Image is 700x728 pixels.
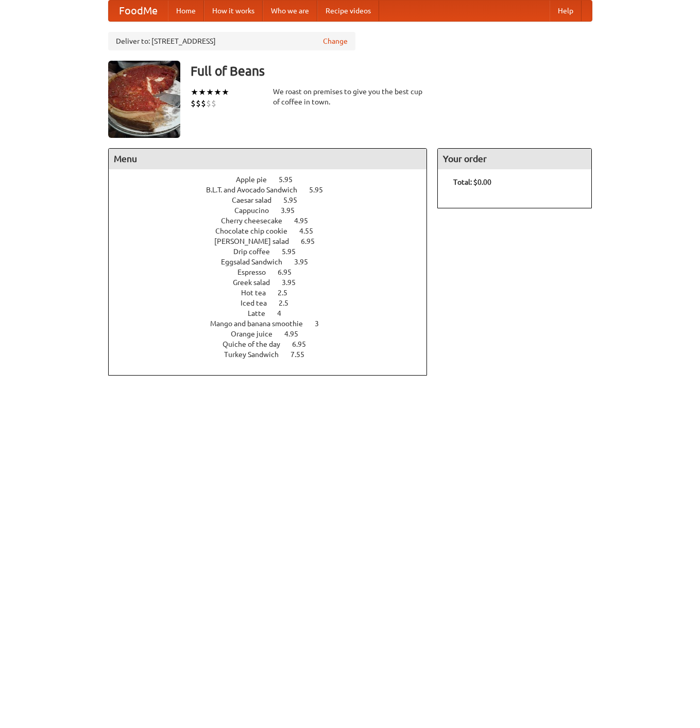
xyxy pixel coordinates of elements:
span: 5.95 [279,175,303,184]
span: 5.95 [282,247,306,256]
li: $ [211,98,216,109]
span: Hot tea [241,289,276,297]
span: 3.95 [281,206,305,215]
span: B.L.T. and Avocado Sandwich [206,186,308,194]
li: ★ [191,86,198,98]
span: Cherry cheesecake [221,217,293,225]
h4: Your order [438,149,591,169]
a: Home [168,1,204,21]
a: Hot tea 2.5 [241,289,306,297]
span: 4.55 [299,227,323,235]
h3: Full of Beans [191,61,592,81]
li: $ [206,98,211,109]
a: Latte 4 [248,309,300,317]
a: Quiche of the day 6.95 [223,340,325,348]
span: Quiche of the day [223,340,291,348]
span: Apple pie [236,175,277,184]
a: [PERSON_NAME] salad 6.95 [214,237,334,245]
span: 3.95 [294,258,318,266]
span: 5.95 [309,186,333,194]
a: Iced tea 2.5 [241,299,308,307]
a: Chocolate chip cookie 4.55 [215,227,332,235]
span: 4 [277,309,292,317]
span: 7.55 [291,350,315,359]
a: Cappucino 3.95 [234,206,314,215]
li: ★ [221,86,229,98]
span: 6.95 [278,268,302,276]
a: Eggsalad Sandwich 3.95 [221,258,327,266]
h4: Menu [109,149,427,169]
a: How it works [204,1,263,21]
a: Who we are [263,1,317,21]
span: 5.95 [283,196,308,204]
a: Mango and banana smoothie 3 [210,319,338,328]
span: 4.95 [294,217,318,225]
li: ★ [198,86,206,98]
span: 3.95 [282,278,306,287]
span: 6.95 [292,340,316,348]
span: 4.95 [284,330,309,338]
a: Greek salad 3.95 [233,278,315,287]
span: 2.5 [279,299,299,307]
div: We roast on premises to give you the best cup of coffee in town. [273,86,428,107]
span: Caesar salad [232,196,282,204]
li: ★ [214,86,221,98]
a: Change [323,36,348,46]
span: 6.95 [301,237,325,245]
span: Latte [248,309,276,317]
a: B.L.T. and Avocado Sandwich 5.95 [206,186,342,194]
span: Chocolate chip cookie [215,227,298,235]
span: Turkey Sandwich [224,350,289,359]
a: Drip coffee 5.95 [233,247,315,256]
b: Total: $0.00 [453,178,491,186]
a: FoodMe [109,1,168,21]
span: Drip coffee [233,247,280,256]
span: Mango and banana smoothie [210,319,313,328]
a: Turkey Sandwich 7.55 [224,350,323,359]
a: Cherry cheesecake 4.95 [221,217,327,225]
a: Espresso 6.95 [237,268,311,276]
span: Iced tea [241,299,277,307]
li: $ [196,98,201,109]
a: Caesar salad 5.95 [232,196,316,204]
a: Apple pie 5.95 [236,175,312,184]
li: ★ [206,86,214,98]
span: Greek salad [233,278,280,287]
span: Cappucino [234,206,279,215]
span: 3 [315,319,329,328]
a: Orange juice 4.95 [231,330,317,338]
li: $ [191,98,196,109]
li: $ [201,98,206,109]
a: Recipe videos [317,1,379,21]
a: Help [550,1,582,21]
div: Deliver to: [STREET_ADDRESS] [108,32,355,50]
span: 2.5 [278,289,298,297]
span: Orange juice [231,330,283,338]
img: angular.jpg [108,61,180,138]
span: Eggsalad Sandwich [221,258,293,266]
span: Espresso [237,268,276,276]
span: [PERSON_NAME] salad [214,237,299,245]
